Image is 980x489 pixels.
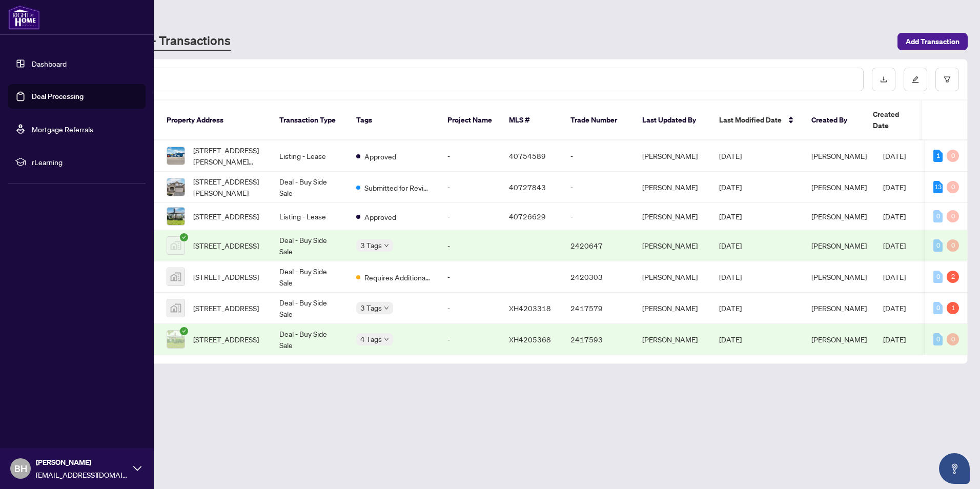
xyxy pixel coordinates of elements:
td: Listing - Lease [271,140,348,172]
span: down [384,337,389,342]
td: Listing - Lease [271,203,348,230]
span: [DATE] [719,335,742,344]
div: 0 [933,210,943,222]
span: Approved [364,211,396,222]
img: thumbnail-img [167,208,185,225]
span: check-circle [180,233,188,241]
th: MLS # [501,100,562,140]
div: 0 [933,239,943,252]
div: 0 [947,239,959,252]
th: Tags [348,100,439,140]
div: 1 [947,302,959,314]
th: Trade Number [562,100,634,140]
td: [PERSON_NAME] [634,172,711,203]
td: 2420303 [562,261,634,293]
span: [PERSON_NAME] [811,182,867,192]
span: [DATE] [883,212,906,221]
span: [DATE] [883,151,906,160]
span: [PERSON_NAME] [811,303,867,313]
span: [DATE] [883,335,906,344]
td: [PERSON_NAME] [634,140,711,172]
span: down [384,243,389,248]
span: [DATE] [883,241,906,250]
a: Mortgage Referrals [32,125,93,134]
th: Transaction Type [271,100,348,140]
span: [STREET_ADDRESS] [193,211,259,222]
td: - [562,172,634,203]
td: - [439,203,501,230]
td: Deal - Buy Side Sale [271,230,348,261]
span: [STREET_ADDRESS] [193,240,259,251]
td: [PERSON_NAME] [634,261,711,293]
span: [PERSON_NAME] [811,212,867,221]
th: Property Address [158,100,271,140]
span: Last Modified Date [719,114,782,126]
div: 0 [933,271,943,283]
td: Deal - Buy Side Sale [271,261,348,293]
span: edit [912,76,919,83]
td: [PERSON_NAME] [634,293,711,324]
td: - [562,203,634,230]
img: thumbnail-img [167,237,185,254]
td: - [439,140,501,172]
td: 2417579 [562,293,634,324]
span: 40754589 [509,151,546,160]
td: [PERSON_NAME] [634,324,711,355]
button: Open asap [939,453,970,484]
div: 0 [947,150,959,162]
a: Deal Processing [32,92,84,101]
img: thumbnail-img [167,147,185,165]
span: 40726629 [509,212,546,221]
span: [STREET_ADDRESS] [193,334,259,345]
th: Last Updated By [634,100,711,140]
span: [PERSON_NAME] [811,272,867,281]
td: Deal - Buy Side Sale [271,293,348,324]
span: [DATE] [719,182,742,192]
span: [STREET_ADDRESS][PERSON_NAME] [193,176,263,198]
td: - [439,293,501,324]
img: thumbnail-img [167,178,185,196]
div: 13 [933,181,943,193]
span: Created Date [873,109,916,131]
button: filter [935,68,959,91]
span: [DATE] [719,212,742,221]
span: Submitted for Review [364,182,431,193]
img: thumbnail-img [167,268,185,286]
button: download [872,68,895,91]
span: [EMAIL_ADDRESS][DOMAIN_NAME] [36,469,128,480]
span: [DATE] [719,303,742,313]
img: logo [8,5,40,30]
span: Requires Additional Docs [364,272,431,283]
div: 2 [947,271,959,283]
span: [DATE] [719,272,742,281]
span: 3 Tags [360,239,382,251]
span: [PERSON_NAME] [811,241,867,250]
td: [PERSON_NAME] [634,230,711,261]
span: [PERSON_NAME] [36,457,128,468]
span: [DATE] [883,303,906,313]
span: [PERSON_NAME] [811,335,867,344]
td: [PERSON_NAME] [634,203,711,230]
button: Add Transaction [897,33,968,50]
span: 40727843 [509,182,546,192]
td: 2420647 [562,230,634,261]
a: Dashboard [32,59,67,68]
span: [DATE] [883,182,906,192]
td: - [562,140,634,172]
span: XH4205368 [509,335,551,344]
span: [STREET_ADDRESS] [193,271,259,282]
td: 2417593 [562,324,634,355]
td: - [439,172,501,203]
span: 4 Tags [360,333,382,345]
span: rLearning [32,156,138,168]
div: 1 [933,150,943,162]
span: [STREET_ADDRESS][PERSON_NAME][PERSON_NAME][PERSON_NAME] [193,145,263,167]
td: - [439,230,501,261]
span: [DATE] [719,151,742,160]
span: 3 Tags [360,302,382,314]
span: filter [944,76,951,83]
td: - [439,261,501,293]
span: check-circle [180,327,188,335]
span: [STREET_ADDRESS] [193,302,259,314]
th: Project Name [439,100,501,140]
